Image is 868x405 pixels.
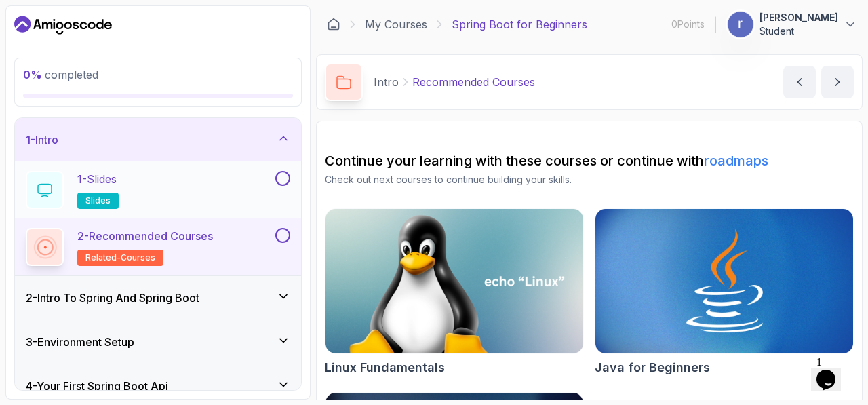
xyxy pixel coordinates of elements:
img: Java for Beginners card [595,209,853,353]
p: Recommended Courses [412,74,535,90]
h2: Continue your learning with these courses or continue with [325,151,854,170]
p: Intro [374,74,399,90]
h2: Linux Fundamentals [325,358,445,377]
button: user profile image[PERSON_NAME]Student [727,11,857,38]
button: 2-Recommended Coursesrelated-courses [26,228,290,266]
a: My Courses [365,16,427,33]
a: Java for Beginners cardJava for Beginners [595,208,854,377]
a: roadmaps [704,153,768,169]
span: completed [23,68,98,81]
a: Dashboard [14,14,112,36]
p: 1 - Slides [77,171,117,187]
h3: 1 - Intro [26,132,58,148]
span: 0 % [23,68,42,81]
img: user profile image [728,12,753,37]
h3: 2 - Intro To Spring And Spring Boot [26,290,199,306]
h3: 4 - Your First Spring Boot Api [26,378,168,394]
span: related-courses [85,252,155,263]
h3: 3 - Environment Setup [26,334,134,350]
button: previous content [783,66,816,98]
button: 1-Slidesslides [26,171,290,209]
p: Student [759,24,838,38]
p: Check out next courses to continue building your skills. [325,173,854,187]
p: 2 - Recommended Courses [77,228,213,244]
button: 1-Intro [15,118,301,161]
button: 3-Environment Setup [15,320,301,364]
button: next content [821,66,854,98]
p: Spring Boot for Beginners [452,16,587,33]
iframe: chat widget [811,351,854,391]
a: Dashboard [327,18,340,31]
span: slides [85,195,111,206]
p: 0 Points [671,18,705,31]
a: Linux Fundamentals cardLinux Fundamentals [325,208,584,377]
img: Linux Fundamentals card [325,209,583,353]
p: [PERSON_NAME] [759,11,838,24]
h2: Java for Beginners [595,358,710,377]
button: 2-Intro To Spring And Spring Boot [15,276,301,320]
